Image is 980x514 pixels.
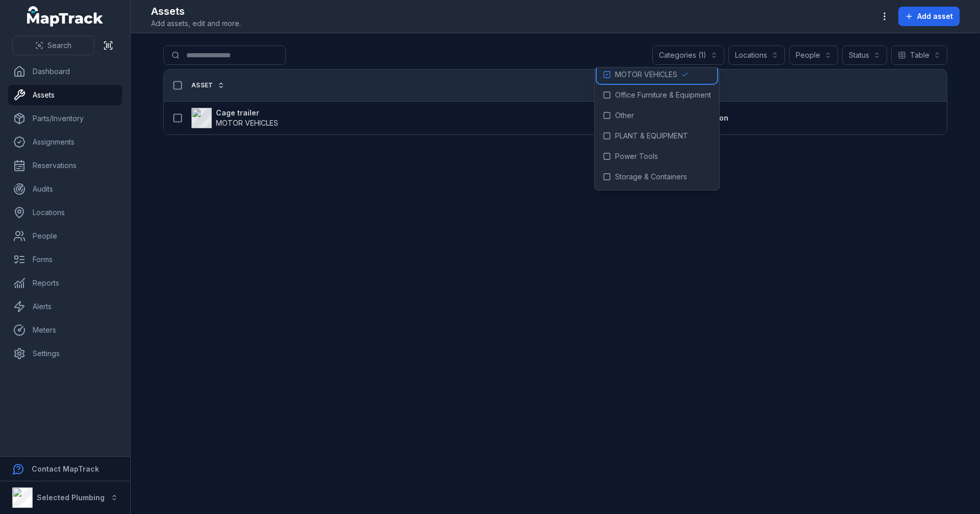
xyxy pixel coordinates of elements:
button: Search [12,36,94,55]
a: Cage trailerMOTOR VEHICLES [191,108,278,128]
a: Audits [8,179,122,199]
a: Locations [8,202,122,223]
a: People [8,226,122,246]
a: Forms [8,249,122,270]
span: Add assets, edit and more. [151,18,241,29]
button: Table [891,45,947,65]
a: Dashboard [8,61,122,82]
h2: Assets [151,4,241,18]
a: Asset [191,81,225,89]
a: Meters [8,320,122,340]
button: Add asset [898,7,960,26]
span: Office Furniture & Equipment [615,90,711,100]
span: MOTOR VEHICLES [615,69,677,80]
span: Search [47,40,71,51]
a: Settings [8,343,122,364]
a: Reports [8,273,122,293]
strong: Selected Plumbing [37,493,105,502]
span: Power Tools [615,151,658,161]
a: MapTrack [27,6,104,27]
a: Assets [8,85,122,105]
span: PLANT & EQUIPMENT [615,131,688,141]
a: Parts/Inventory [8,108,122,129]
button: Status [842,45,887,65]
strong: Cage trailer [216,108,278,118]
span: Add asset [917,11,953,21]
strong: Contact MapTrack [32,464,99,473]
a: Assignments [8,132,122,152]
span: MOTOR VEHICLES [216,119,278,127]
span: Storage & Containers [615,172,687,182]
button: People [789,45,838,65]
span: Asset [191,81,213,89]
a: Alerts [8,296,122,317]
span: Other [615,110,634,121]
a: Reservations [8,155,122,176]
